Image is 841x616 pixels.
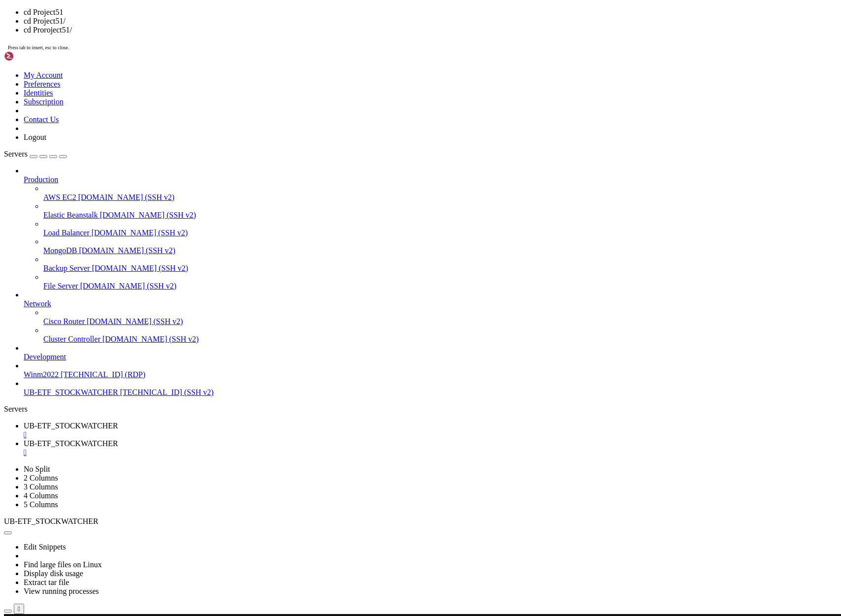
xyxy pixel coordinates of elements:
span: ~ [83,266,87,274]
span: Network [24,299,51,308]
span: ubuntu@vps-d35ccc65 [4,266,79,274]
x-row: [URL][DOMAIN_NAME] [4,168,712,176]
span: [DOMAIN_NAME] (SSH v2) [92,264,189,272]
span: UB-ETF_STOCKWATCHER [4,517,98,525]
x-row: Enable ESM Apps to receive additional future security updates. [4,225,712,233]
span: Production [24,175,58,184]
a: Elastic Beanstalk [DOMAIN_NAME] (SSH v2) [43,211,837,220]
span: AWS EC2 [43,193,76,201]
x-row: Processes: 141 [4,102,712,111]
span: UB-ETF_STOCKWATCHER [24,439,118,448]
x-row: * Management: [URL][DOMAIN_NAME] [4,29,712,37]
a:  [24,430,837,439]
li: Network [24,291,837,344]
x-row: IPv6 address for ens3: [TECHNICAL_ID] [4,127,712,135]
a: Servers [4,150,67,158]
a: Identities [24,89,53,97]
x-row: : $ cp /homme/ubuntu/Project51/asx300.json /home/ubuntu/ProjectPattern/ [4,274,712,283]
span: [DOMAIN_NAME] (SSH v2) [92,228,188,237]
span: ~ [83,307,87,315]
x-row: See [URL][DOMAIN_NAME] or run: sudo pro status [4,233,712,242]
span: UB-ETF_STOCKWATCHER [24,388,118,396]
x-row: System information as of [DATE] [4,53,712,62]
a: Find large files on Linux [24,560,102,569]
x-row: * Documentation: [URL][DOMAIN_NAME] [4,20,712,29]
img: Shellngn [4,51,61,61]
li: cd Project51 [24,8,837,17]
a: My Account [24,71,63,79]
li: Cisco Router [DOMAIN_NAME] (SSH v2) [43,308,837,326]
li: cd Proroject51/ [24,26,837,34]
span: ubuntu@vps-d35ccc65 [4,274,79,282]
span: ~ [83,291,87,298]
a: 3 Columns [24,483,58,491]
a: Backup Server [DOMAIN_NAME] (SSH v2) [43,264,837,273]
span: UB-ETF_STOCKWATCHER [24,421,118,430]
a: Logout [24,133,46,141]
a: Load Balancer [DOMAIN_NAME] (SSH v2) [43,228,837,237]
x-row: To see these additional updates run: apt list --upgradable [4,209,712,217]
li: Production [24,166,837,291]
a: Winm2022 [TECHNICAL_ID] (RDP) [24,370,837,379]
a: Contact Us [24,115,59,124]
x-row: System load: 0.08 [4,69,712,78]
li: Load Balancer [DOMAIN_NAME] (SSH v2) [43,220,837,237]
div: (23, 32) [99,266,103,274]
li: AWS EC2 [DOMAIN_NAME] (SSH v2) [43,184,837,202]
a: Cluster Controller [DOMAIN_NAME] (SSH v2) [43,335,837,344]
x-row: Memory usage: 19% [4,86,712,94]
a: Cisco Router [DOMAIN_NAME] (SSH v2) [43,317,837,326]
span: Development [24,353,66,361]
li: Cluster Controller [DOMAIN_NAME] (SSH v2) [43,326,837,344]
a: UB-ETF_STOCKWATCHER [24,421,837,439]
span: Press tab to insert, esc to close. [8,45,69,50]
span: [DOMAIN_NAME] (SSH v2) [79,246,175,255]
a: Subscription [24,97,64,106]
span: [DOMAIN_NAME] (SSH v2) [87,317,183,325]
a: Production [24,175,837,184]
span: Elastic Beanstalk [43,211,98,219]
x-row: : $ [4,266,712,274]
span: MongoDB [43,246,77,255]
a: 5 Columns [24,500,58,509]
li: Backup Server [DOMAIN_NAME] (SSH v2) [43,255,837,273]
a: Development [24,353,837,361]
x-row: * Strictly confined Kubernetes makes edge and IoT secure. Learn how MicroK8s [4,143,712,152]
x-row: IPv4 address for ens3: [TECHNICAL_ID] [4,119,712,127]
li: UB-ETF_STOCKWATCHER [TECHNICAL_ID] (SSH v2) [24,379,837,397]
a: AWS EC2 [DOMAIN_NAME] (SSH v2) [43,193,837,202]
x-row: Expanded Security Maintenance for Applications is not enabled. [4,184,712,193]
span: Load Balancer [43,228,90,237]
x-row: : $ cd P [4,307,712,315]
li: Elastic Beanstalk [DOMAIN_NAME] (SSH v2) [43,202,837,220]
a: MongoDB [DOMAIN_NAME] (SSH v2) [43,246,837,255]
x-row: just raised the bar for easy, resilient and secure K8s cluster deployment. [4,151,712,160]
a: 4 Columns [24,491,58,500]
li: File Server [DOMAIN_NAME] (SSH v2) [43,273,837,291]
x-row: * Support: [URL][DOMAIN_NAME] [4,37,712,45]
a: UB-ETF_STOCKWATCHER [TECHNICAL_ID] (SSH v2) [24,388,837,397]
a: Edit Snippets [24,543,66,551]
div: (27, 37) [116,307,120,315]
x-row: Users logged in: 0 [4,110,712,119]
span: [DOMAIN_NAME] (SSH v2) [102,335,199,343]
span: File Server [43,282,78,290]
x-row: Swap usage: 0% [4,94,712,102]
x-row: Last login: [DATE] from [TECHNICAL_ID] [4,258,712,266]
a: Network [24,299,837,308]
span: Cisco Router [43,317,85,325]
x-row: Welcome to Ubuntu 24.04.3 LTS (GNU/Linux 6.8.0-79-generic x86_64) [4,4,712,12]
span: Servers [4,150,28,158]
